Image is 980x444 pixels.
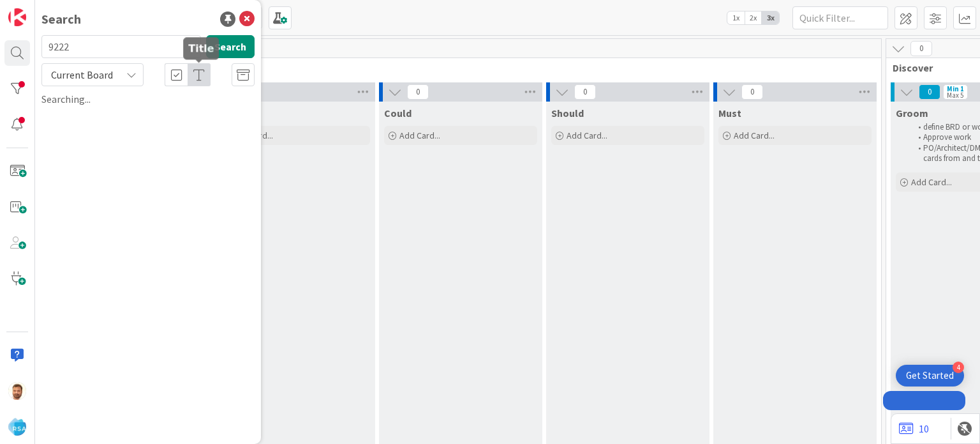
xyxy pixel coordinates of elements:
input: Quick Filter... [792,6,888,29]
div: Search [41,10,81,29]
span: 0 [919,84,940,100]
span: 2x [745,11,762,24]
img: AS [8,382,26,400]
span: Product Backlog [47,61,865,74]
h5: Title [188,42,214,54]
span: 0 [407,84,429,100]
div: Min 1 [947,86,964,92]
img: Visit kanbanzone.com [8,8,26,26]
span: Add Card... [734,130,775,141]
span: Add Card... [911,176,952,188]
img: avatar [8,418,26,436]
button: Search [206,35,255,58]
span: 3x [762,11,779,24]
span: 1x [727,11,745,24]
span: 0 [910,41,932,56]
span: Groom [896,107,928,119]
input: Search for title... [41,35,201,58]
span: 0 [574,84,596,100]
div: Get Started [906,369,954,382]
a: 10 [899,421,929,436]
span: Must [718,107,741,119]
span: 0 [741,84,763,100]
div: 4 [953,362,964,373]
span: Add Card... [399,130,440,141]
span: Add Card... [567,130,607,141]
span: Should [551,107,584,119]
div: Max 5 [947,92,963,98]
div: Open Get Started checklist, remaining modules: 4 [896,365,964,387]
span: Current Board [51,68,113,81]
span: Could [384,107,412,119]
div: Searching... [41,91,255,107]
